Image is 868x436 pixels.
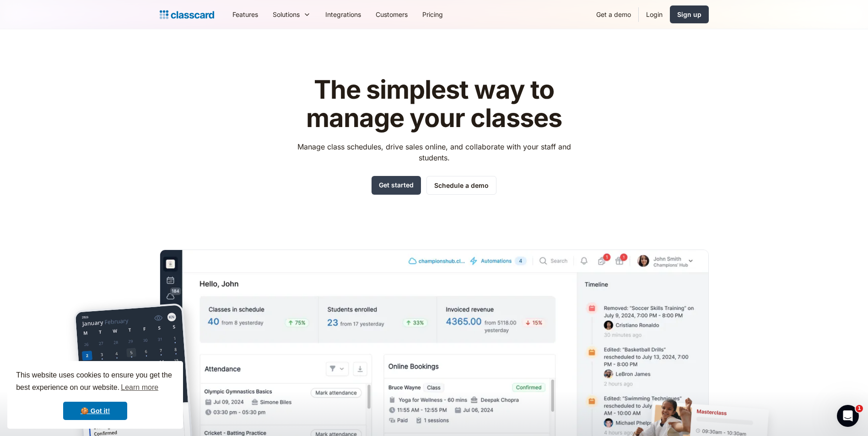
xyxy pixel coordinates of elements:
[856,405,863,412] span: 1
[318,4,368,25] a: Integrations
[589,4,638,25] a: Get a demo
[415,4,450,25] a: Pricing
[677,10,701,19] div: Sign up
[119,381,160,394] a: learn more about cookies
[837,405,859,427] iframe: Intercom live chat
[368,4,415,25] a: Customers
[265,4,318,25] div: Solutions
[63,402,127,420] a: dismiss cookie message
[7,361,183,429] div: cookieconsent
[426,176,496,195] a: Schedule a demo
[289,141,579,163] p: Manage class schedules, drive sales online, and collaborate with your staff and students.
[670,5,709,23] a: Sign up
[289,76,579,132] h1: The simplest way to manage your classes
[225,4,265,25] a: Features
[160,8,214,21] a: home
[273,10,300,19] div: Solutions
[639,4,670,25] a: Login
[16,370,174,394] span: This website uses cookies to ensure you get the best experience on our website.
[372,176,421,195] a: Get started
